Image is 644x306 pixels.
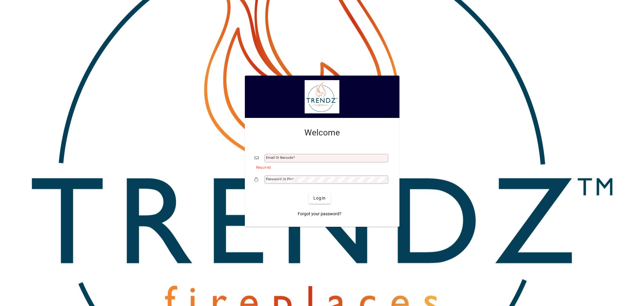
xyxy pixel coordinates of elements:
[256,164,385,170] mat-error: Required
[298,211,341,217] span: Forgot your password?
[266,177,292,181] mat-label: Password or Pin
[309,193,331,204] button: Login
[255,128,390,138] h2: Welcome
[313,195,326,201] span: Login
[295,209,344,220] a: Forgot your password?
[266,155,293,160] mat-label: Email or Barcode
